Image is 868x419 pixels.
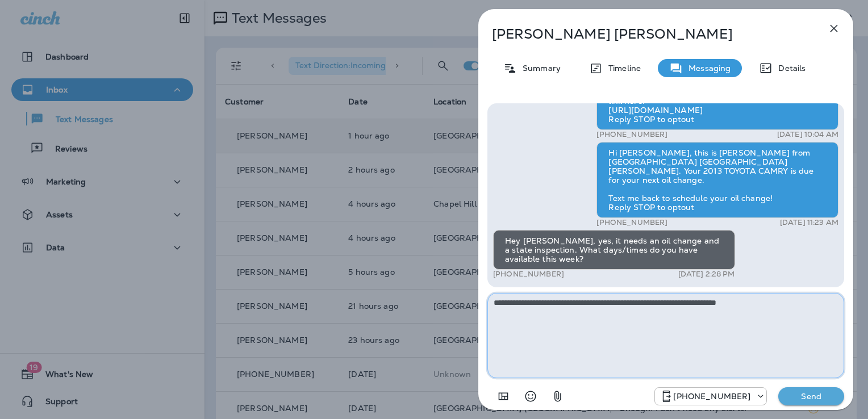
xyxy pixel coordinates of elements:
[778,387,844,405] button: Send
[777,130,838,139] p: [DATE] 10:04 AM
[517,64,561,73] p: Summary
[493,270,564,279] p: [PHONE_NUMBER]
[492,385,515,408] button: Add in a premade template
[683,64,731,73] p: Messaging
[596,130,667,139] p: [PHONE_NUMBER]
[787,391,835,401] p: Send
[773,64,806,73] p: Details
[673,392,750,401] p: [PHONE_NUMBER]
[596,218,667,227] p: [PHONE_NUMBER]
[596,142,838,218] div: Hi [PERSON_NAME], this is [PERSON_NAME] from [GEOGRAPHIC_DATA] [GEOGRAPHIC_DATA][PERSON_NAME]. Yo...
[492,26,802,42] p: [PERSON_NAME] [PERSON_NAME]
[519,385,542,408] button: Select an emoji
[603,64,641,73] p: Timeline
[493,230,735,270] div: Hey [PERSON_NAME], yes, it needs an oil change and a state inspection. What days/times do you hav...
[780,218,838,227] p: [DATE] 11:23 AM
[678,270,735,279] p: [DATE] 2:28 PM
[655,389,766,403] div: +1 (984) 409-9300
